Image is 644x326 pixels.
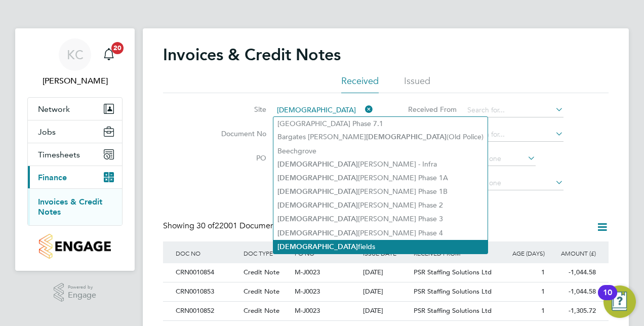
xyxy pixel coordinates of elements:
[273,157,488,171] li: [PERSON_NAME] - Infra
[277,242,358,251] b: [DEMOGRAPHIC_DATA]
[27,234,123,259] a: Go to home page
[54,283,97,302] a: Powered byEngage
[547,282,598,301] div: -1,044.58
[208,153,266,162] label: PO
[28,120,122,143] button: Jobs
[414,306,492,315] span: PSR Staffing Solutions Ltd
[163,45,341,65] h2: Invoices & Credit Notes
[196,221,215,231] span: 30 of
[273,171,488,185] li: [PERSON_NAME] Phase 1A
[173,263,241,282] div: CRN0010854
[28,143,122,166] button: Timesheets
[28,166,122,188] button: Finance
[244,306,279,315] span: Credit Note
[173,282,241,301] div: CRN0010853
[28,98,122,120] button: Network
[404,75,430,93] li: Issued
[464,103,563,117] input: Search for...
[273,240,488,254] li: fields
[541,306,545,315] span: 1
[208,129,266,138] label: Document No
[241,241,292,265] div: DOC TYPE
[68,283,96,292] span: Powered by
[38,197,102,217] a: Invoices & Credit Notes
[38,127,56,137] span: Jobs
[38,173,67,182] span: Finance
[173,302,241,320] div: CRN0010852
[173,241,241,265] div: DOC NO
[277,201,358,210] b: [DEMOGRAPHIC_DATA]
[273,198,488,212] li: [PERSON_NAME] Phase 2
[15,28,135,271] nav: Main navigation
[68,291,96,300] span: Engage
[360,302,412,320] div: [DATE]
[541,268,545,276] span: 1
[547,302,598,320] div: -1,305.72
[27,75,123,87] span: Kerry Crees
[277,229,358,237] b: [DEMOGRAPHIC_DATA]
[541,287,545,296] span: 1
[295,268,320,276] span: M-J0023
[360,263,412,282] div: [DATE]
[196,221,281,231] span: 22001 Documents
[277,174,358,182] b: [DEMOGRAPHIC_DATA]
[163,221,283,231] div: Showing
[273,103,373,117] input: Search for...
[273,185,488,198] li: [PERSON_NAME] Phase 1B
[273,226,488,240] li: [PERSON_NAME] Phase 4
[496,241,547,265] div: AGE (DAYS)
[547,241,598,265] div: AMOUNT (£)
[99,38,119,71] a: 20
[360,282,412,301] div: [DATE]
[244,268,279,276] span: Credit Note
[38,150,80,159] span: Timesheets
[111,42,124,54] span: 20
[295,287,320,296] span: M-J0023
[277,160,358,169] b: [DEMOGRAPHIC_DATA]
[277,187,358,196] b: [DEMOGRAPHIC_DATA]
[603,293,612,306] div: 10
[464,152,536,166] input: Select one
[28,188,122,225] div: Finance
[547,263,598,282] div: -1,044.58
[277,215,358,223] b: [DEMOGRAPHIC_DATA]
[273,212,488,226] li: [PERSON_NAME] Phase 3
[208,105,266,114] label: Site
[273,130,488,144] li: Bargates [PERSON_NAME] (Old Police)
[39,234,110,259] img: countryside-properties-logo-retina.png
[27,38,123,87] a: KC[PERSON_NAME]
[295,306,320,315] span: M-J0023
[273,117,488,130] li: [GEOGRAPHIC_DATA] Phase 7.1
[366,133,447,141] b: [DEMOGRAPHIC_DATA]
[341,75,379,93] li: Received
[244,287,279,296] span: Credit Note
[414,268,492,276] span: PSR Staffing Solutions Ltd
[414,287,492,296] span: PSR Staffing Solutions Ltd
[273,144,488,157] li: Beechgrove
[38,104,70,114] span: Network
[464,128,563,142] input: Search for...
[603,286,636,318] button: Open Resource Center, 10 new notifications
[398,105,457,114] label: Received From
[464,176,563,190] input: Select one
[67,48,84,61] span: KC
